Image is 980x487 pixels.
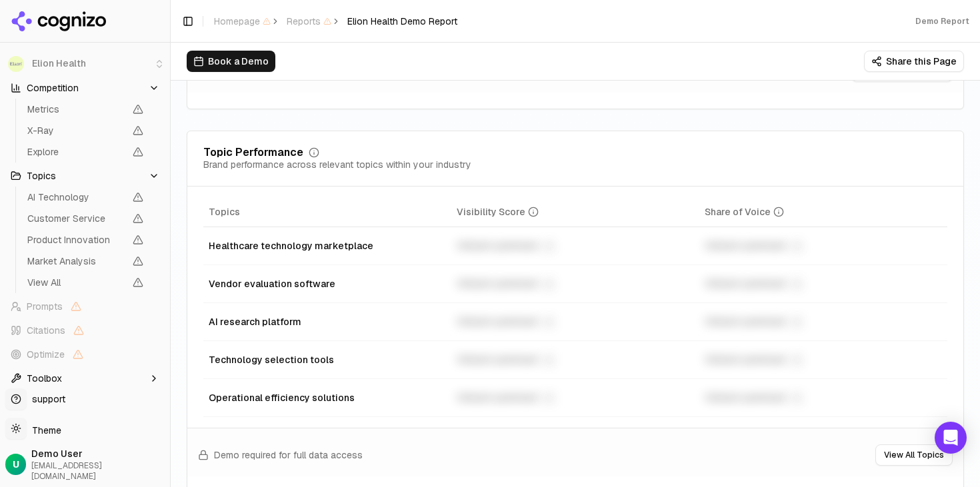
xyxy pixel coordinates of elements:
span: Topics [209,205,240,219]
span: Reports [287,15,331,28]
div: Unlock premium [705,390,942,406]
div: Data table [203,197,947,417]
span: Demo User [31,447,165,460]
button: Book a Demo [187,51,275,72]
button: Toolbox [5,368,165,389]
button: Topics [5,165,165,187]
span: Product Innovation [27,233,125,246]
th: shareOfVoice [699,197,947,227]
span: [EMAIL_ADDRESS][DOMAIN_NAME] [31,460,165,482]
span: Market Analysis [27,254,125,268]
nav: breadcrumb [214,15,457,28]
button: Share this Page [864,51,964,72]
span: Topics [27,169,56,183]
button: View All Topics [875,444,953,466]
th: Topics [203,197,451,227]
span: U [13,458,19,471]
div: Unlock premium [705,314,942,330]
div: Open Intercom Messenger [935,422,967,454]
span: Homepage [214,15,271,28]
span: Toolbox [27,372,62,385]
span: Prompts [27,300,63,313]
span: Citations [27,324,65,337]
div: Topic Performance [203,147,303,158]
div: Unlock premium [705,276,942,292]
div: Unlock premium [457,390,694,406]
div: Operational efficiency solutions [209,391,446,404]
span: Theme [27,424,61,436]
span: Competition [27,81,79,95]
div: Unlock premium [705,238,942,254]
span: Elion Health Demo Report [347,15,457,28]
span: Optimize [27,348,65,361]
div: Unlock premium [705,352,942,368]
span: View All [27,276,125,289]
span: Demo required for full data access [214,448,363,462]
div: Demo Report [915,16,969,27]
div: Brand performance across relevant topics within your industry [203,158,471,171]
span: X-Ray [27,124,125,137]
span: support [27,392,65,406]
div: Healthcare technology marketplace [209,239,446,252]
span: Explore [27,145,125,159]
div: Unlock premium [457,238,694,254]
span: AI Technology [27,191,125,204]
div: Vendor evaluation software [209,277,446,290]
div: Visibility Score [457,205,539,219]
div: Unlock premium [457,352,694,368]
div: Unlock premium [457,276,694,292]
div: AI research platform [209,315,446,328]
button: Competition [5,77,165,99]
span: Metrics [27,103,125,116]
div: Unlock premium [457,314,694,330]
span: Customer Service [27,212,125,225]
div: Share of Voice [705,205,784,219]
th: visibilityScore [451,197,699,227]
div: Technology selection tools [209,353,446,366]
